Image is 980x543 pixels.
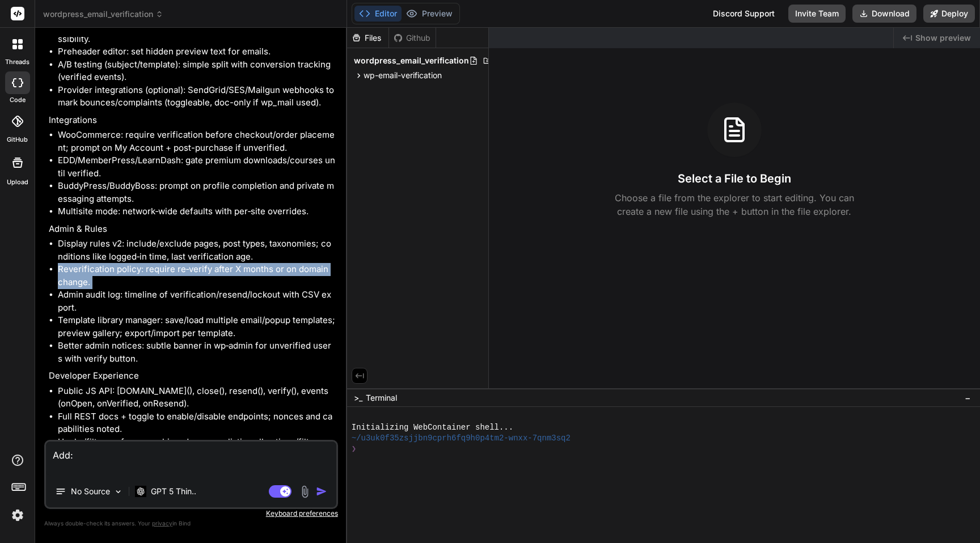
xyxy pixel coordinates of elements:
[135,486,146,497] img: GPT 5 Thinking High
[58,180,336,205] li: BuddyPress/BuddyBoss: prompt on profile completion and private messaging attempts.
[49,223,336,236] p: Admin & Rules
[8,506,27,525] img: settings
[678,171,791,186] h3: Select a File to Begin
[46,442,336,476] textarea: Add:
[852,5,916,23] button: Download
[706,5,782,23] div: Discord Support
[298,485,311,498] img: attachment
[923,5,975,23] button: Deploy
[71,486,110,497] p: No Source
[347,32,388,44] div: Files
[58,289,336,314] li: Admin audit log: timeline of verification/resend/lockout with CSV export.
[58,84,336,109] li: Provider integrations (optional): SendGrid/SES/Mailgun webhooks to mark bounces/complaints (toggl...
[58,45,336,58] li: Preheader editor: set hidden preview text for emails.
[58,340,336,365] li: Better admin notices: subtle banner in wp‑admin for unverified users with verify button.
[402,6,457,22] button: Preview
[354,392,362,404] span: >_
[49,114,336,127] p: Integrations
[965,392,971,404] span: −
[58,436,336,461] li: Hooks/filters reference: ship a docs page listing all actions/filters + args.
[7,135,28,145] label: GitHub
[49,370,336,383] p: Developer Experience
[151,486,196,497] p: GPT 5 Thin..
[915,32,971,44] span: Show preview
[354,55,469,66] span: wordpress_email_verification
[58,205,336,218] li: Multisite mode: network‑wide defaults with per‑site overrides.
[58,314,336,340] li: Template library manager: save/load multiple email/popup templates; preview gallery; export/impor...
[44,518,338,529] p: Always double-check its answers. Your in Bind
[58,385,336,410] li: Public JS API: [DOMAIN_NAME](), close(), resend(), verify(), events (onOpen, onVerified, onResend).
[58,154,336,180] li: EDD/MemberPress/LearnDash: gate premium downloads/courses until verified.
[354,6,402,22] button: Editor
[352,422,513,433] span: Initializing WebContainer shell...
[152,520,172,527] span: privacy
[352,433,571,444] span: ~/u3uk0f35zsjjbn9cprh6fq9h0p4tm2-wnxx-7qnm3sq2
[58,237,336,263] li: Display rules v2: include/exclude pages, post types, taxonomies; conditions like logged‑in time, ...
[7,177,28,187] label: Upload
[58,58,336,84] li: A/B testing (subject/template): simple split with conversion tracking (verified events).
[58,263,336,289] li: Reverification policy: require re‑verify after X months or on domain change.
[788,5,846,23] button: Invite Team
[316,486,327,497] img: icon
[43,9,163,20] span: wordpress_email_verification
[58,129,336,154] li: WooCommerce: require verification before checkout/order placement; prompt on My Account + post-pu...
[607,191,861,218] p: Choose a file from the explorer to start editing. You can create a new file using the + button in...
[389,32,436,44] div: Github
[44,509,338,518] p: Keyboard preferences
[10,95,26,105] label: code
[58,410,336,436] li: Full REST docs + toggle to enable/disable endpoints; nonces and capabilities noted.
[5,57,29,67] label: threads
[366,392,397,404] span: Terminal
[962,389,973,407] button: −
[352,444,356,455] span: ❯
[364,70,442,81] span: wp-email-verification
[113,487,123,497] img: Pick Models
